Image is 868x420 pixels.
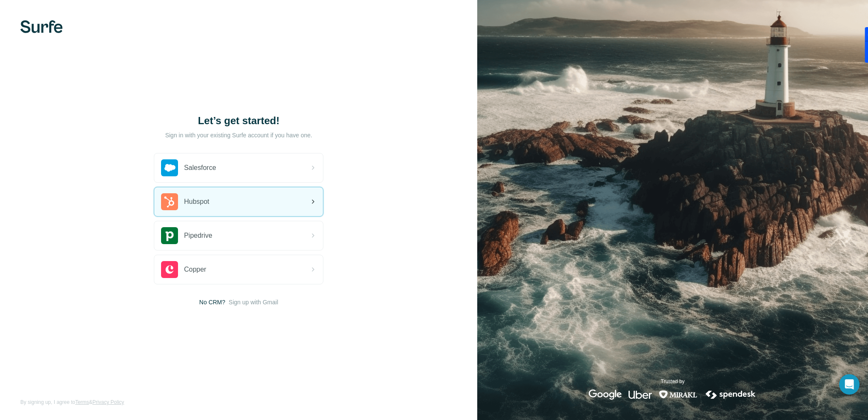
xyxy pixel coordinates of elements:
[184,231,212,241] span: Pipedrive
[92,399,124,405] a: Privacy Policy
[184,163,216,173] span: Salesforce
[154,114,323,128] h1: Let’s get started!
[75,399,89,405] a: Terms
[161,193,178,210] img: hubspot's logo
[161,261,178,278] img: copper's logo
[165,131,312,139] p: Sign in with your existing Surfe account if you have one.
[184,197,209,207] span: Hubspot
[184,264,206,275] span: Copper
[839,374,860,395] div: Open Intercom Messenger
[20,20,63,33] img: Surfe's logo
[20,398,124,406] span: By signing up, I agree to &
[161,159,178,176] img: salesforce's logo
[199,298,225,306] span: No CRM?
[629,389,652,400] img: uber's logo
[589,389,622,400] img: google's logo
[659,389,698,400] img: mirakl's logo
[661,378,684,385] p: Trusted by
[229,298,278,306] button: Sign up with Gmail
[161,227,178,244] img: pipedrive's logo
[704,389,757,400] img: spendesk's logo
